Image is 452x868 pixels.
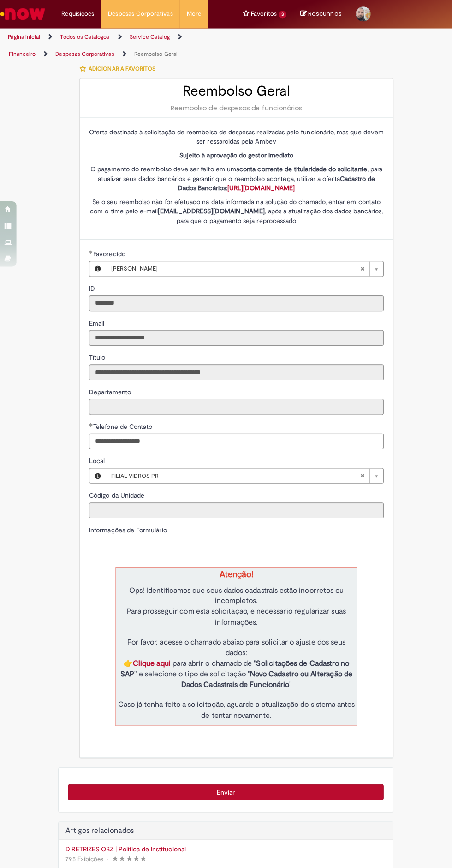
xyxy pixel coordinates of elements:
span: [PERSON_NAME] [112,259,359,274]
span: Para prosseguir com esta solicitação, é necessário regularizar suas informações. [128,601,345,621]
button: Adicionar a Favoritos [81,58,161,78]
strong: Cadastro de Dados Bancários: [178,173,374,190]
a: Todos os Catálogos [62,33,111,40]
a: Reembolso Geral [135,50,178,57]
a: No momento, sua lista de rascunhos tem 0 Itens [300,9,341,18]
p: Oferta destinada à solicitação de reembolso de despesas realizadas pelo funcionário, mas que deve... [90,126,382,145]
strong: Sujeito à aprovação do gestor imediato [180,150,293,158]
span: Rascunhos [308,9,341,18]
span: FILIAL VIDROS PR [112,464,359,479]
span: 3 [278,11,286,18]
a: FILIAL VIDROS PRLimpar campo Local [107,464,382,479]
p: O pagamento do reembolso deve ser feito em uma , para atualizar seus dados bancários e garantir q... [90,163,382,191]
img: ServiceNow [1,5,48,23]
input: Código da Unidade [90,498,382,513]
button: Enviar [70,777,382,793]
p: Se o seu reembolso não for efetuado na data informada na solução do chamado, entrar em contato co... [90,195,382,223]
span: Somente leitura - ID [90,282,98,290]
label: Somente leitura - Código da Unidade [90,486,147,495]
input: Telefone de Contato [90,429,382,445]
abbr: Limpar campo Local [354,464,368,479]
a: Página inicial [10,33,42,40]
input: Departamento [90,395,382,411]
span: Somente leitura - Departamento [90,384,134,392]
span: Requisições [63,9,95,18]
input: Email [90,327,382,343]
span: Necessários - Favorecido [95,247,128,256]
a: Financeiro [11,50,37,57]
label: Somente leitura - Departamento [90,384,134,393]
h3: Artigos relacionados [67,819,385,827]
a: [PERSON_NAME]Limpar campo Favorecido [107,259,382,274]
strong: Novo Cadastro ou Alteração de Dados Cadastrais de Funcionário [182,663,351,683]
span: Adicionar a Favoritos [90,64,156,72]
span: Somente leitura - Código da Unidade [90,487,147,495]
input: Título [90,361,382,377]
a: DIRETRIZES OBZ | Política de Institucional [67,837,385,846]
button: Local, Visualizar este registro FILIAL VIDROS PR [91,464,107,479]
span: Favoritos [251,9,276,18]
span: • [107,845,112,857]
span: More [187,9,202,18]
span: 👉 para abrir o chamado de " " e selecione o tipo de solicitação " " [121,653,351,683]
button: Favorecido, Visualizar este registro Heleno Ricardo Ornes [91,259,107,274]
h2: Reembolso Geral [90,83,382,98]
strong: conta corrente de titularidade do solicitante [239,163,366,172]
abbr: Limpar campo Favorecido [354,259,368,274]
span: Caso já tenha feito a solicitação, aguarde a atualização do sistema antes de tentar novamente. [119,693,354,713]
a: Despesas Corporativas [57,50,115,57]
label: Somente leitura - ID [90,281,98,290]
label: Informações de Formulário [90,521,167,529]
span: Local [90,452,108,461]
a: Service Catalog [131,33,170,40]
span: Obrigatório Preenchido [90,248,95,252]
strong: Atenção! [220,563,253,574]
ul: Trilhas de página [7,28,219,62]
a: Clique aqui [134,653,171,662]
span: Somente leitura - Email [90,316,107,324]
span: Obrigatório Preenchido [90,419,95,422]
span: 795 Exibições [67,847,105,855]
input: ID [90,293,382,308]
strong: [EMAIL_ADDRESS][DOMAIN_NAME] [159,205,264,213]
span: Telefone de Contato [95,418,155,427]
label: Somente leitura - Título [90,350,108,359]
strong: Solicitações de Cadastro no SAP [121,653,348,673]
label: Somente leitura - Email [90,315,107,325]
span: Ops! Identificamos que seus dados cadastrais estão incorretos ou incompletos. [130,580,343,600]
span: Despesas Corporativas [109,9,173,18]
div: Reembolso de despesas de funcionários [90,102,382,112]
a: [URL][DOMAIN_NAME] [227,182,294,190]
span: Por favor, acesse o chamado abaixo para solicitar o ajuste dos seus dados: [128,632,345,651]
